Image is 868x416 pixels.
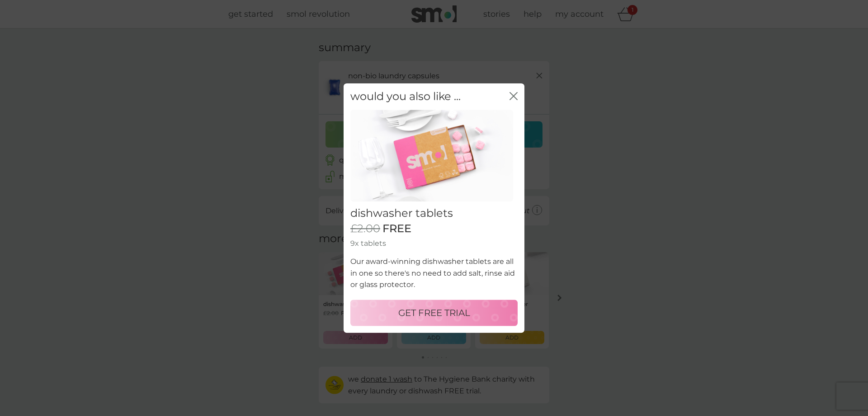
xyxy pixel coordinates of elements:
p: 9x tablets [350,238,518,249]
span: £2.00 [350,222,380,235]
button: GET FREE TRIAL [350,300,518,326]
h2: would you also like ... [350,90,461,103]
span: FREE [382,222,411,235]
p: Our award-winning dishwasher tablets are all in one so there's no need to add salt, rinse aid or ... [350,256,518,291]
h2: dishwasher tablets [350,207,518,220]
p: GET FREE TRIAL [398,306,470,320]
button: close [509,92,518,101]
